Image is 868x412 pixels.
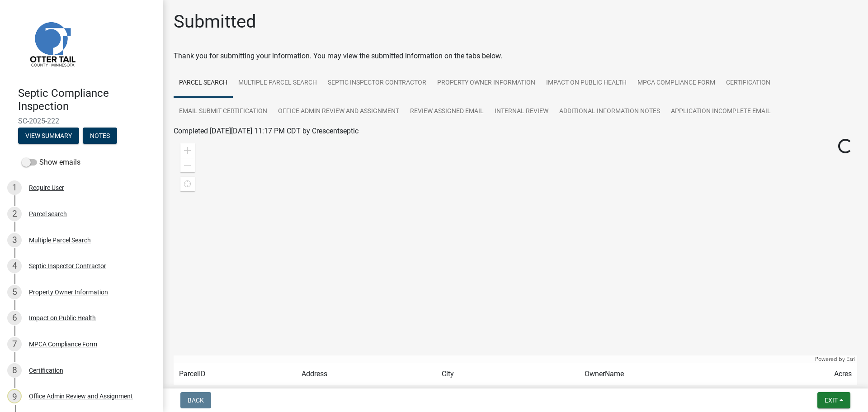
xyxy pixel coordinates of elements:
[432,69,541,98] a: Property Owner Information
[322,69,432,98] a: Septic Inspector Contractor
[296,363,436,385] td: Address
[541,69,632,98] a: Impact on Public Health
[174,127,359,135] span: Completed [DATE][DATE] 11:17 PM CDT by Crescentseptic
[29,237,91,243] div: Multiple Parcel Search
[174,51,857,62] div: Thank you for submitting your information. You may view the submitted information on the tabs below.
[7,311,22,325] div: 6
[29,263,106,269] div: Septic Inspector Contractor
[632,69,721,98] a: MPCA Compliance Form
[29,367,63,374] div: Certification
[233,69,322,98] a: Multiple Parcel Search
[29,211,67,217] div: Parcel search
[825,397,838,404] span: Exit
[813,355,857,363] div: Powered by
[273,97,405,126] a: Office Admin Review and Assignment
[83,133,117,140] wm-modal-confirm: Notes
[817,392,850,408] button: Exit
[29,185,64,191] div: Require User
[18,133,79,140] wm-modal-confirm: Summary
[18,128,79,144] button: View Summary
[188,397,204,404] span: Back
[174,363,296,385] td: ParcelID
[7,180,22,195] div: 1
[174,11,256,33] h1: Submitted
[18,87,156,113] h4: Septic Compliance Inspection
[405,97,489,126] a: Review Assigned Email
[7,259,22,273] div: 4
[180,158,195,172] div: Zoom out
[18,9,86,77] img: Otter Tail County, Minnesota
[7,363,22,378] div: 8
[22,157,80,168] label: Show emails
[180,143,195,158] div: Zoom in
[665,97,776,126] a: Application Incomplete Email
[7,285,22,299] div: 5
[721,69,776,98] a: Certification
[846,356,855,362] a: Esri
[174,97,273,126] a: Email Submit Certification
[805,363,857,385] td: Acres
[29,341,97,347] div: MPCA Compliance Form
[7,233,22,247] div: 3
[489,97,554,126] a: Internal Review
[18,117,145,125] span: SC-2025-222
[180,392,211,408] button: Back
[29,315,96,321] div: Impact on Public Health
[29,289,108,295] div: Property Owner Information
[7,207,22,221] div: 2
[7,337,22,351] div: 7
[579,363,805,385] td: OwnerName
[174,69,233,98] a: Parcel search
[180,177,195,191] div: Find my location
[436,363,580,385] td: City
[7,389,22,403] div: 9
[83,128,117,144] button: Notes
[554,97,665,126] a: Additional Information Notes
[29,393,133,399] div: Office Admin Review and Assignment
